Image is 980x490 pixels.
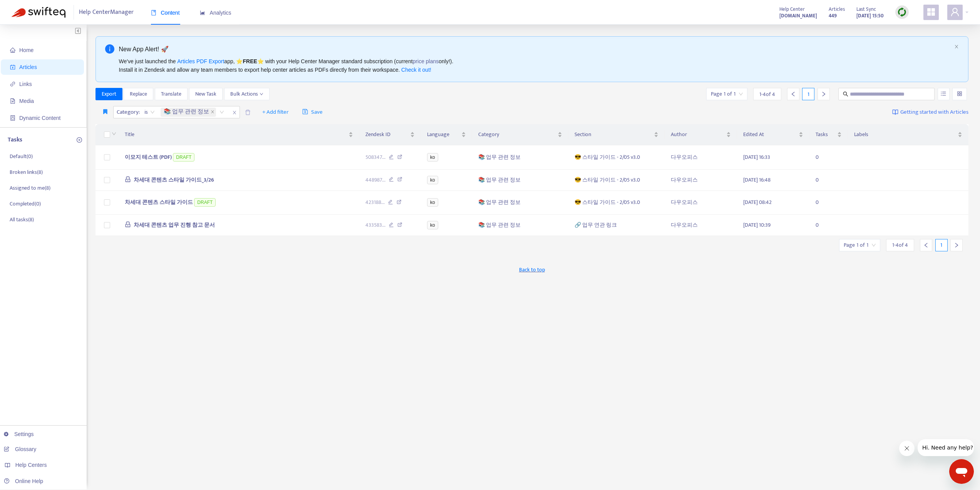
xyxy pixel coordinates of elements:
span: right [821,91,826,97]
span: New Task [195,90,216,98]
span: search [843,91,848,97]
button: close [954,44,959,49]
span: down [112,131,116,136]
th: Tasks [809,124,848,145]
td: 📚 업무 관련 정보 [472,215,568,236]
p: Completed ( 0 ) [10,200,41,208]
span: home [10,47,15,53]
img: Swifteq [12,7,65,18]
span: info-circle [105,44,114,54]
td: 0 [809,170,848,191]
span: 1 - 4 of 4 [892,241,908,249]
span: [DATE] 10:39 [743,221,771,229]
span: Help Center Manager [79,5,134,20]
span: Help Center [779,5,805,13]
span: [DATE] 16:48 [743,175,771,184]
iframe: Message from company [918,439,974,456]
a: Getting started with Articles [892,106,968,118]
p: Assigned to me ( 8 ) [10,184,50,192]
span: [DATE] 16:33 [743,153,770,162]
td: 📚 업무 관련 정보 [472,145,568,170]
p: Default ( 0 ) [10,152,33,160]
span: 📚 업무 관련 정보 [161,108,216,117]
p: Broken links ( 8 ) [10,168,43,176]
div: New App Alert! 🚀 [119,44,952,54]
button: + Add filter [256,106,295,118]
span: save [302,109,308,115]
span: 이모지 테스트 (PDF) [125,153,172,162]
td: 0 [809,191,848,215]
span: ko [427,221,438,229]
span: 433583 ... [365,221,385,229]
th: Edited At [737,124,809,145]
span: left [791,91,796,97]
span: ko [427,153,438,162]
button: unordered-list [938,88,950,100]
span: Edited At [743,130,797,139]
span: 차세대 콘텐츠 스타일 가이드_3/26 [134,175,214,184]
span: Dynamic Content [19,115,60,121]
span: Analytics [200,10,231,16]
span: right [954,242,959,248]
div: We've just launched the app, ⭐ ⭐️ with your Help Center Manager standard subscription (current on... [119,57,952,74]
a: Articles PDF Export [177,58,224,64]
span: delete [245,109,251,115]
div: 1 [935,239,948,251]
td: 😎 스타일 가이드 - 2/05 v3.0 [568,191,665,215]
span: 1 - 4 of 4 [759,90,775,98]
a: [DOMAIN_NAME] [779,11,817,20]
button: Bulk Actionsdown [224,88,270,100]
span: user [950,7,960,17]
span: plus-circle [77,137,82,143]
th: Language [421,124,472,145]
b: FREE [243,58,257,64]
span: DRAFT [194,198,216,207]
button: saveSave [297,106,328,118]
th: Labels [848,124,968,145]
span: Home [19,47,34,53]
p: Tasks [8,135,22,145]
img: image-link [892,109,898,115]
span: 448987 ... [365,176,385,184]
span: Save [302,108,323,117]
span: + Add filter [262,108,289,117]
span: Back to top [519,266,545,274]
span: file-image [10,98,15,104]
span: lock [125,221,131,227]
th: Category [472,124,568,145]
button: New Task [189,88,223,100]
span: [DATE] 08:42 [743,198,772,207]
span: Content [151,10,180,16]
span: book [151,10,156,15]
span: area-chart [200,10,205,15]
th: Section [568,124,665,145]
span: Category : [114,106,141,118]
span: Author [671,130,725,139]
span: 차세대 콘텐츠 업무 진행 참고 문서 [134,221,215,229]
span: left [923,242,929,248]
td: 다우오피스 [665,215,737,236]
span: Bulk Actions [230,90,263,98]
th: Title [119,124,360,145]
span: Links [19,81,32,87]
td: 다우오피스 [665,145,737,170]
span: Tasks [816,130,836,139]
a: Glossary [4,446,36,452]
span: Category [478,130,556,139]
span: Getting started with Articles [900,108,968,117]
td: 다우오피스 [665,170,737,191]
span: Section [575,130,652,139]
iframe: Close message [899,441,915,456]
button: Replace [124,88,153,100]
span: ko [427,176,438,184]
span: Articles [19,64,37,70]
span: Zendesk ID [365,130,409,139]
td: 0 [809,215,848,236]
td: 📚 업무 관련 정보 [472,191,568,215]
span: link [10,81,15,87]
span: is [144,106,155,118]
th: Zendesk ID [359,124,421,145]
